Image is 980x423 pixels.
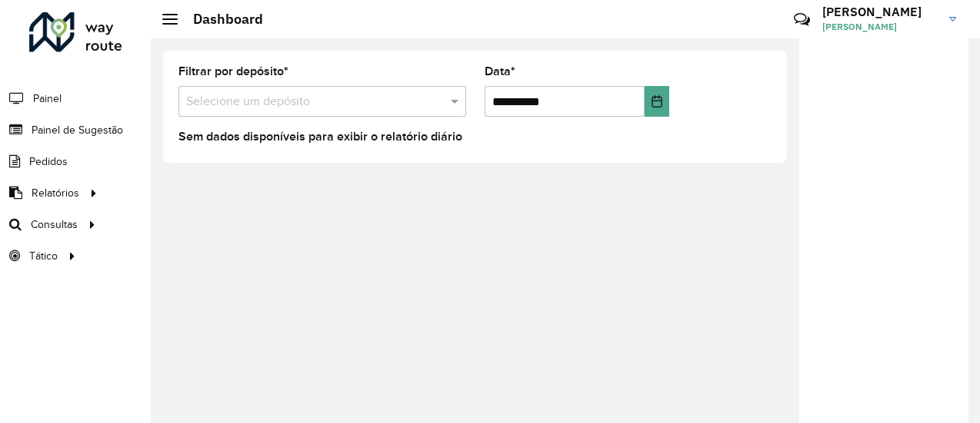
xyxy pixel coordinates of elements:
[32,122,123,138] span: Painel de Sugestão
[178,127,462,146] label: Sem dados disponíveis para exibir o relatório diário
[645,86,669,117] button: Choose Date
[178,11,263,28] h2: Dashboard
[785,3,818,36] a: Contato Rápido
[822,20,938,34] span: [PERSON_NAME]
[29,248,58,264] span: Tático
[485,62,515,81] label: Data
[178,62,288,81] label: Filtrar por depósito
[29,154,68,170] span: Pedidos
[32,185,79,201] span: Relatórios
[33,91,62,107] span: Painel
[31,216,78,233] span: Consultas
[822,5,938,19] h3: [PERSON_NAME]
